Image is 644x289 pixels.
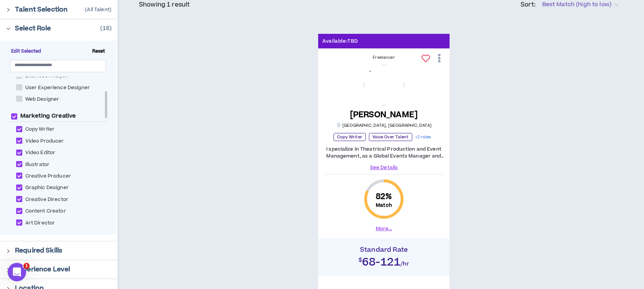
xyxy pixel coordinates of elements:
span: /hr [400,260,409,268]
p: Experience Level [15,265,70,274]
span: Creative Producer [22,173,74,180]
h5: [PERSON_NAME] [350,110,418,120]
span: User Experience Designer [22,84,93,91]
span: Art Director [22,219,58,227]
h2: $68-121 [322,254,446,267]
span: Marketing Creative [17,112,79,120]
span: Edit Selected [8,48,45,55]
span: Content Creator [22,208,69,215]
p: Voice Over Talent [369,133,412,141]
span: right [6,268,10,272]
p: + 2 roles [415,133,432,141]
div: Freelancer [324,55,443,61]
button: More... [376,225,392,232]
img: FK3Whk2acUWTjntKNI4XR5LfUA0CRuvE7fxEyhKR.png [364,65,404,105]
span: Copy Writer [22,126,58,133]
a: See Details [324,164,443,171]
span: 82 % [376,191,392,202]
p: Select Role [15,24,51,33]
span: Video Editor [22,149,59,156]
p: Talent Selection [15,5,68,14]
span: Web Designer [22,96,63,103]
h4: Standard Rate [322,246,446,254]
span: Illustrator [22,161,53,168]
span: Reset [89,48,108,55]
span: 1 [23,263,30,269]
p: [GEOGRAPHIC_DATA] , [GEOGRAPHIC_DATA] [336,123,432,128]
small: Match [376,202,392,208]
p: I specialize in Theatrical Production and Event Management, as a Global Events Manager and Virtua... [324,146,443,159]
span: Creative Director [22,196,71,203]
p: ( 18 ) [100,24,111,33]
span: right [6,249,10,253]
span: right [6,27,10,31]
span: Video Producer [22,138,67,145]
p: Required Skills [15,246,62,255]
iframe: Intercom live chat [8,263,26,281]
span: Graphic Designer [22,184,72,191]
span: right [6,8,10,12]
p: Copy Writer [334,133,366,141]
p: ( All Talent ) [85,7,111,13]
p: Available: TBD [322,38,358,45]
